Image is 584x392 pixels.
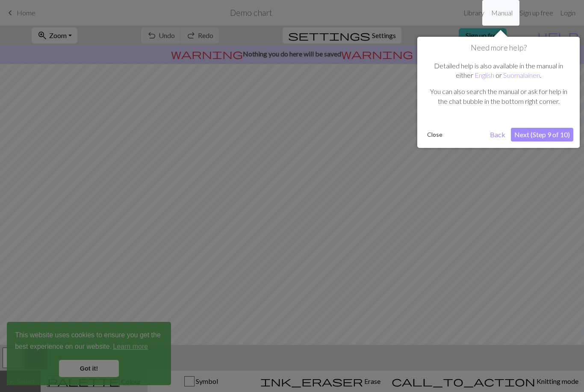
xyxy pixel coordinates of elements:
div: Need more help? [417,37,580,148]
p: You can also search the manual or ask for help in the chat bubble in the bottom right corner. [428,87,569,106]
button: Next (Step 9 of 10) [511,128,573,141]
a: Suomalainen [503,71,540,79]
p: Detailed help is also available in the manual in either or . [428,61,569,80]
h1: Need more help? [424,43,573,53]
a: English [475,71,494,79]
button: Back [487,128,509,141]
button: Close [424,128,446,141]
